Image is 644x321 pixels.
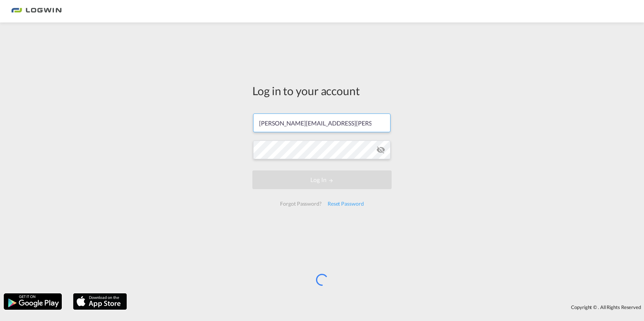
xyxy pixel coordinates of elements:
img: google.png [3,293,63,311]
img: apple.png [72,293,128,311]
input: Enter email/phone number [253,113,391,132]
div: Forgot Password? [277,197,324,211]
div: Reset Password [325,197,367,211]
md-icon: icon-eye-off [376,145,385,154]
img: bc73a0e0d8c111efacd525e4c8ad7d32.png [11,3,62,20]
div: Copyright © . All Rights Reserved [131,301,644,314]
div: Log in to your account [252,83,392,99]
button: LOGIN [252,170,392,189]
